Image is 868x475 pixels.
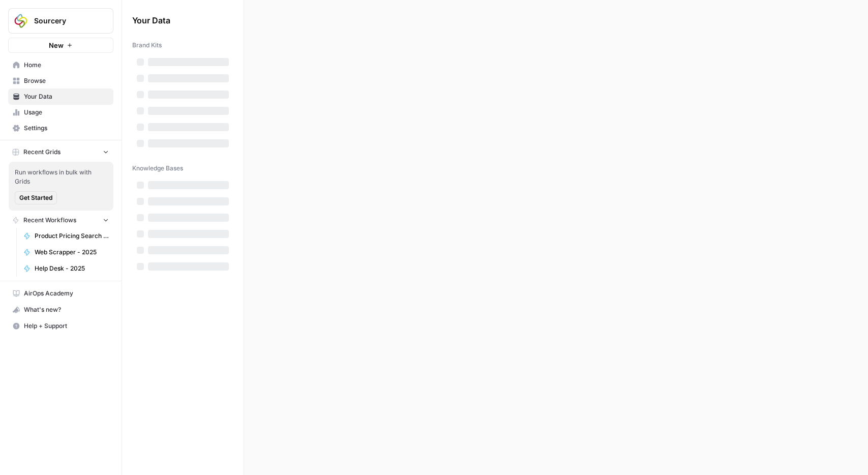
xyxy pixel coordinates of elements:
span: Knowledge Bases [132,164,183,173]
img: Sourcery Logo [12,12,30,30]
span: Run workflows in bulk with Grids [15,168,107,186]
span: Settings [24,124,109,133]
button: Help + Support [8,318,113,334]
button: What's new? [8,302,113,318]
a: Your Data [8,88,113,105]
button: Get Started [15,191,57,204]
a: Product Pricing Search - 2025 [19,228,113,244]
span: Usage [24,108,109,117]
span: Brand Kits [132,41,162,50]
span: Browse [24,76,109,85]
span: Your Data [132,14,221,26]
span: Product Pricing Search - 2025 [35,231,109,241]
span: Help + Support [24,321,109,331]
div: What's new? [9,302,113,317]
a: AirOps Academy [8,285,113,302]
button: New [8,38,113,53]
span: Help Desk - 2025 [35,264,109,273]
span: New [49,40,64,50]
span: Home [24,61,109,70]
span: Recent Workflows [23,216,76,225]
button: Recent Grids [8,144,113,160]
button: Workspace: Sourcery [8,8,113,34]
button: Recent Workflows [8,213,113,228]
span: Recent Grids [23,147,61,157]
span: Your Data [24,92,109,101]
a: Help Desk - 2025 [19,260,113,277]
a: Usage [8,104,113,121]
span: Sourcery [34,16,96,26]
a: Browse [8,73,113,89]
a: Home [8,57,113,73]
span: Get Started [19,193,52,202]
span: Web Scrapper - 2025 [35,248,109,257]
a: Settings [8,120,113,136]
span: AirOps Academy [24,289,109,298]
a: Web Scrapper - 2025 [19,244,113,260]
